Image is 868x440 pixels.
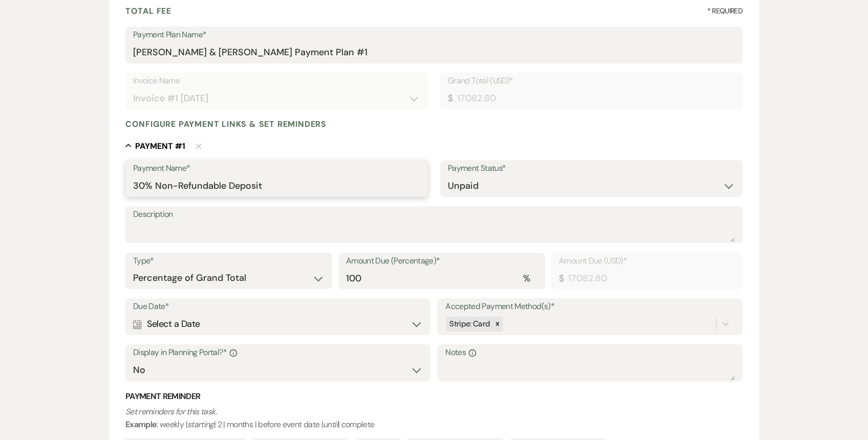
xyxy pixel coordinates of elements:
label: Payment Plan Name* [133,28,735,42]
div: Select a Date [133,314,423,334]
i: until [323,419,338,430]
label: Due Date* [133,299,423,314]
label: Amount Due (Percentage)* [346,254,537,269]
button: Payment #1 [125,141,185,151]
label: Grand Total (USD)* [448,74,735,89]
label: Payment Name* [133,161,420,176]
label: Notes [445,345,735,360]
label: Payment Status* [448,161,735,176]
h4: Configure payment links & set reminders [125,119,327,129]
label: Type* [133,254,324,269]
label: Amount Due (USD)* [559,254,735,269]
label: Invoice Name [133,74,420,89]
h4: Total Fee [125,6,171,16]
h5: Payment # 1 [135,141,185,152]
i: starting [187,419,214,430]
div: % [523,272,530,285]
i: Set reminders for this task. [125,406,216,417]
h3: Payment Reminder [125,391,743,402]
span: Stripe: Card [449,319,490,329]
p: : weekly | | 2 | months | before event date | | complete [125,405,743,431]
b: Example [125,419,157,430]
label: Description [133,207,735,222]
div: $ [559,272,563,285]
label: Accepted Payment Method(s)* [445,299,735,314]
span: * Required [707,6,743,16]
div: $ [448,92,452,105]
label: Display in Planning Portal?* [133,345,423,360]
